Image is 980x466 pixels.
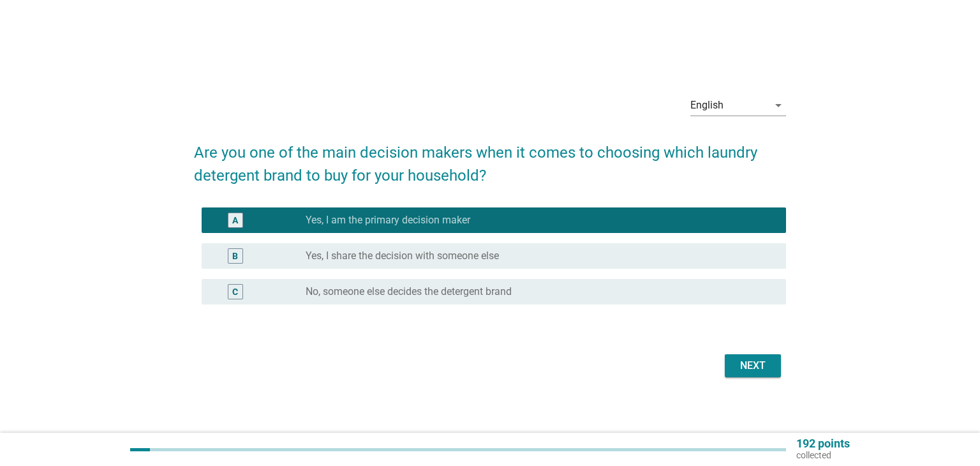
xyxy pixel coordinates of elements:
label: Yes, I am the primary decision maker [306,214,470,227]
div: Next [735,358,771,373]
div: English [690,100,724,111]
div: B [232,250,238,263]
i: arrow_drop_down [771,98,786,113]
label: No, someone else decides the detergent brand [306,285,512,298]
p: collected [796,449,850,461]
label: Yes, I share the decision with someone else [306,250,499,262]
div: A [232,214,238,227]
p: 192 points [796,438,850,449]
h2: Are you one of the main decision makers when it comes to choosing which laundry detergent brand t... [194,128,786,187]
button: Next [725,354,781,377]
div: C [232,285,238,299]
